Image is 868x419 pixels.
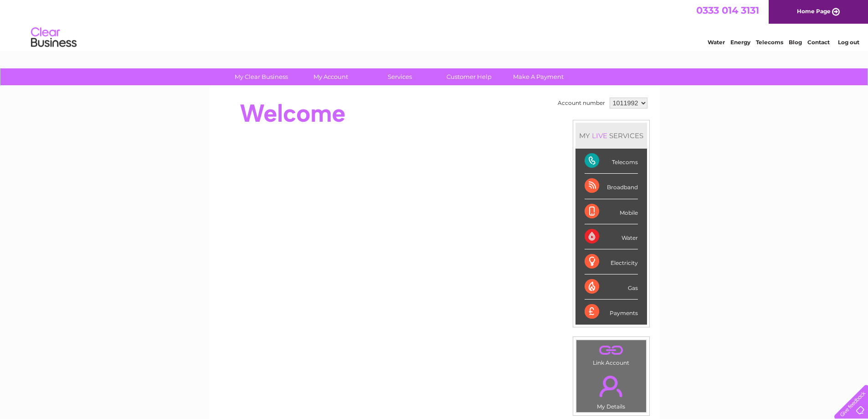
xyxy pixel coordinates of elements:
[807,39,830,46] a: Contact
[838,39,859,46] a: Log out
[585,199,638,224] div: Mobile
[696,5,759,16] a: 0333 014 3131
[585,274,638,300] div: Gas
[579,342,644,358] a: .
[31,24,77,52] img: logo.png
[708,39,725,46] a: Water
[575,123,647,149] div: MY SERVICES
[585,224,638,249] div: Water
[585,300,638,324] div: Payments
[730,39,750,46] a: Energy
[576,340,647,368] td: Link Account
[224,68,299,85] a: My Clear Business
[431,68,507,85] a: Customer Help
[501,68,576,85] a: Make A Payment
[590,131,609,140] div: LIVE
[579,370,644,402] a: .
[585,174,638,199] div: Broadband
[789,39,802,46] a: Blog
[219,5,650,44] div: Clear Business is a trading name of Verastar Limited (registered in [GEOGRAPHIC_DATA] No. 3667643...
[555,95,607,111] td: Account number
[293,68,368,85] a: My Account
[756,39,783,46] a: Telecoms
[585,149,638,174] div: Telecoms
[576,368,647,413] td: My Details
[362,68,437,85] a: Services
[585,249,638,274] div: Electricity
